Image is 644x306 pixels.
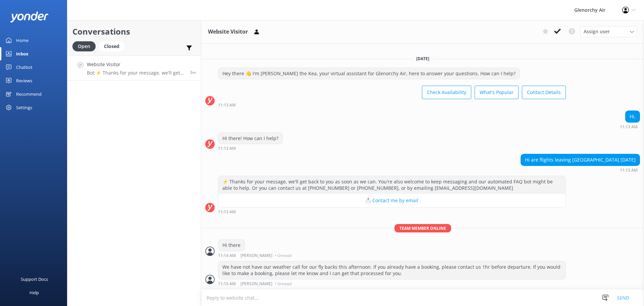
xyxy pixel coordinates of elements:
[16,101,32,114] div: Settings
[620,125,638,129] strong: 11:13 AM
[218,209,566,214] div: Oct 05 2025 11:13am (UTC +13:00) Pacific/Auckland
[218,281,566,286] div: Oct 05 2025 11:15am (UTC +13:00) Pacific/Auckland
[87,70,185,76] p: Bot: ⚡ Thanks for your message, we'll get back to you as soon as we can. You're also welcome to k...
[16,47,29,60] div: Inbox
[16,87,42,101] div: Recommend
[10,11,49,23] img: yonder-white-logo.png
[218,261,566,279] div: We have not have our weather call for our fly backs this afternoon. If you already have a booking...
[620,168,638,172] strong: 11:13 AM
[16,34,29,47] div: Home
[67,55,201,81] a: Website VisitorBot:⚡ Thanks for your message, we'll get back to you as soon as we can. You're als...
[99,42,128,50] a: Closed
[240,282,272,286] span: [PERSON_NAME]
[16,74,32,87] div: Reviews
[218,68,520,79] div: Hey there 👋 I'm [PERSON_NAME] the Kea, your virtual assistant for Glenorchy Air, here to answer y...
[218,210,236,214] strong: 11:13 AM
[240,254,272,258] span: [PERSON_NAME]
[72,25,196,38] h2: Conversations
[218,194,566,207] button: 📩 Contact me by email
[218,282,236,286] strong: 11:15 AM
[218,253,293,258] div: Oct 05 2025 11:14am (UTC +13:00) Pacific/Auckland
[394,224,451,232] span: Team member online
[626,111,640,122] div: Hi,
[580,26,637,37] div: Assign User
[218,239,245,251] div: Hi there
[620,124,640,129] div: Oct 05 2025 11:13am (UTC +13:00) Pacific/Auckland
[208,28,248,36] h3: Website Visitor
[16,60,33,74] div: Chatbot
[522,86,566,99] button: Contact Details
[475,86,519,99] button: What's Popular
[521,168,640,172] div: Oct 05 2025 11:13am (UTC +13:00) Pacific/Auckland
[218,103,236,107] strong: 11:13 AM
[412,56,433,61] span: [DATE]
[30,286,39,299] div: Help
[422,86,471,99] button: Check Availability
[72,41,96,51] div: Open
[275,254,291,258] span: • Unread
[99,41,124,51] div: Closed
[21,272,48,286] div: Support Docs
[218,146,236,150] strong: 11:13 AM
[218,133,282,144] div: Hi there! How can I help?
[521,154,640,166] div: Hi are flights leaving [GEOGRAPHIC_DATA] [DATE]
[190,70,196,75] span: Oct 05 2025 11:13am (UTC +13:00) Pacific/Auckland
[275,282,291,286] span: • Unread
[218,254,236,258] strong: 11:14 AM
[87,61,185,68] h4: Website Visitor
[218,176,566,194] div: ⚡ Thanks for your message, we'll get back to you as soon as we can. You're also welcome to keep m...
[72,42,99,50] a: Open
[218,146,283,150] div: Oct 05 2025 11:13am (UTC +13:00) Pacific/Auckland
[584,28,610,35] span: Assign user
[218,102,566,107] div: Oct 05 2025 11:13am (UTC +13:00) Pacific/Auckland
